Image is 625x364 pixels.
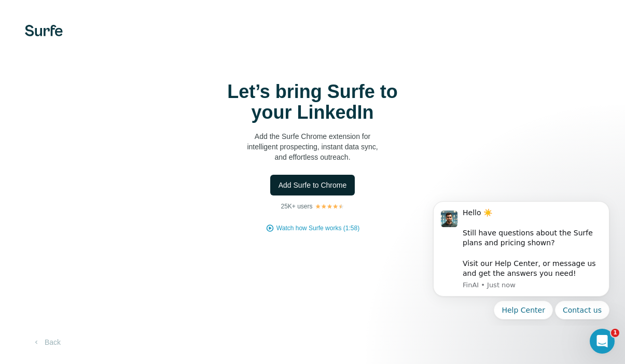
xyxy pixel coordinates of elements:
[270,175,355,195] button: Add Surfe to Chrome
[418,192,625,326] iframe: Intercom notifications message
[279,180,347,190] span: Add Surfe to Chrome
[611,329,619,337] span: 1
[590,329,615,354] iframe: Intercom live chat
[315,203,344,209] img: Rating Stars
[281,202,312,211] p: 25K+ users
[209,81,416,123] h1: Let’s bring Surfe to your LinkedIn
[209,131,416,162] p: Add the Surfe Chrome extension for intelligent prospecting, instant data sync, and effortless out...
[25,333,68,352] button: Back
[25,25,63,36] img: Surfe's logo
[276,223,359,233] button: Watch how Surfe works (1:58)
